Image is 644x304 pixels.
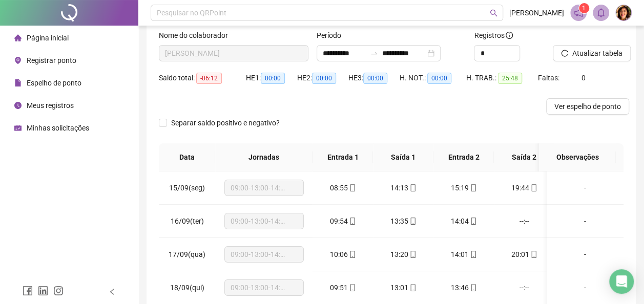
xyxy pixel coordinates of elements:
div: 09:51 [321,282,365,293]
span: facebook [23,286,33,296]
img: 76498 [616,5,631,20]
div: 15:19 [442,182,486,193]
span: 17/09(qua) [169,250,205,258]
span: mobile [469,251,477,258]
span: schedule [14,124,22,132]
div: 14:04 [442,215,486,227]
span: file [14,79,22,86]
th: Jornadas [215,143,313,171]
th: Entrada 2 [433,143,494,171]
span: Meus registros [27,101,74,110]
div: Saldo total: [159,72,246,84]
span: 00:00 [261,73,285,84]
span: Ver espelho de ponto [554,101,621,112]
span: instagram [53,286,64,296]
span: MARTA HELGA FREIRE LOPES [165,46,302,61]
span: mobile [408,284,417,291]
div: 09:54 [321,215,365,227]
th: Saída 2 [494,143,554,171]
span: Página inicial [27,34,69,42]
div: 08:55 [321,182,365,193]
span: Minhas solicitações [27,124,89,132]
div: 14:13 [381,182,425,193]
div: H. NOT.: [400,72,466,84]
span: [PERSON_NAME] [509,7,564,18]
span: swap-right [370,49,378,57]
span: mobile [348,251,356,258]
div: 14:01 [442,249,486,260]
span: info-circle [506,32,513,39]
th: Entrada 1 [313,143,373,171]
span: mobile [408,218,417,225]
span: 00:00 [427,73,451,84]
div: 19:44 [502,182,546,193]
span: mobile [469,284,477,291]
div: 20:01 [502,249,546,260]
label: Nome do colaborador [159,30,235,41]
span: 09:00-13:00-14:00-18:00 [231,247,298,262]
label: Período [317,30,348,41]
span: Faltas: [538,74,561,82]
span: 00:00 [363,73,387,84]
th: Saída 1 [373,143,433,171]
span: mobile [529,251,537,258]
th: Data [159,143,215,171]
span: to [370,49,378,57]
span: reload [561,50,568,57]
span: 09:00-13:00-14:00-18:00 [231,180,298,196]
div: - [555,282,615,293]
span: bell [596,8,606,17]
span: linkedin [38,286,48,296]
span: mobile [408,184,417,191]
span: mobile [408,251,417,258]
span: mobile [469,184,477,191]
div: 10:06 [321,249,365,260]
span: mobile [348,218,356,225]
div: --:-- [502,215,546,227]
span: Espelho de ponto [27,79,81,87]
span: mobile [469,218,477,225]
span: left [109,288,116,295]
span: 09:00-13:00-14:00-18:00 [231,213,298,229]
span: home [14,34,22,41]
span: Observações [547,151,608,163]
span: -06:12 [196,73,222,84]
div: - [555,182,615,193]
button: Atualizar tabela [553,45,631,61]
div: HE 2: [297,72,348,84]
span: environment [14,57,22,64]
span: 1 [582,5,586,12]
span: 0 [581,74,586,82]
span: 09:00-13:00-14:00-18:00 [231,280,298,295]
div: Open Intercom Messenger [609,269,634,294]
span: 18/09(qui) [170,284,204,292]
div: H. TRAB.: [466,72,538,84]
span: 15/09(seg) [169,184,205,192]
sup: 1 [579,3,589,13]
span: notification [574,8,583,17]
span: Atualizar tabela [572,48,622,59]
span: clock-circle [14,102,22,109]
span: mobile [348,284,356,291]
div: 13:01 [381,282,425,293]
span: 25:48 [498,73,522,84]
div: --:-- [502,282,546,293]
div: HE 1: [246,72,297,84]
span: 16/09(ter) [171,217,204,225]
span: search [490,9,497,17]
div: - [555,215,615,227]
div: 13:46 [442,282,486,293]
div: 13:20 [381,249,425,260]
div: - [555,249,615,260]
span: Separar saldo positivo e negativo? [167,117,284,128]
span: 00:00 [312,73,336,84]
span: mobile [529,184,537,191]
span: mobile [348,184,356,191]
span: Registrar ponto [27,56,76,64]
span: Registros [474,30,513,41]
div: HE 3: [348,72,400,84]
button: Ver espelho de ponto [546,98,629,115]
th: Observações [539,143,616,171]
div: 13:35 [381,215,425,227]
